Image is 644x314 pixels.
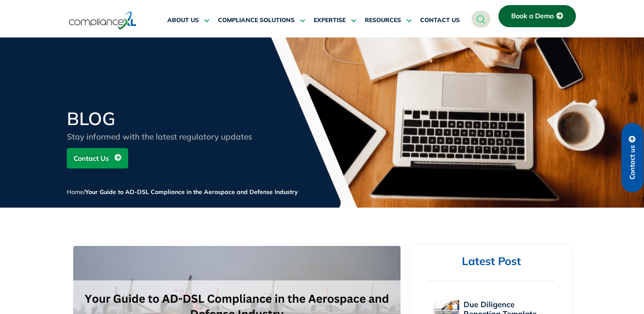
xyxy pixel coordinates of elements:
span: Book a Demo [511,12,554,20]
a: RESOURCES [365,10,412,31]
a: CONTACT US [420,10,460,31]
a: Book a Demo [498,5,576,27]
h2: Latest Post [427,254,555,268]
span: Contact us [629,145,636,180]
a: Home [67,188,83,196]
span: COMPLIANCE SOLUTIONS [218,17,295,24]
span: Contact Us [74,150,109,166]
a: Contact us [621,123,644,192]
a: EXPERTISE [314,10,356,31]
a: ABOUT US [167,10,209,31]
a: COMPLIANCE SOLUTIONS [218,10,305,31]
span: Stay informed with the latest regulatory updates [67,131,252,142]
img: logo-one.svg [69,11,137,30]
span: Your Guide to AD-DSL Compliance in the Aerospace and Defense Industry [85,188,298,196]
span: RESOURCES [365,17,401,24]
h2: BLOG [67,110,271,128]
span: EXPERTISE [314,17,346,24]
a: Contact Us [67,148,128,168]
span: ABOUT US [167,17,199,24]
span: / [67,188,298,196]
a: navsearch-button [472,11,490,28]
span: CONTACT US [420,17,460,24]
